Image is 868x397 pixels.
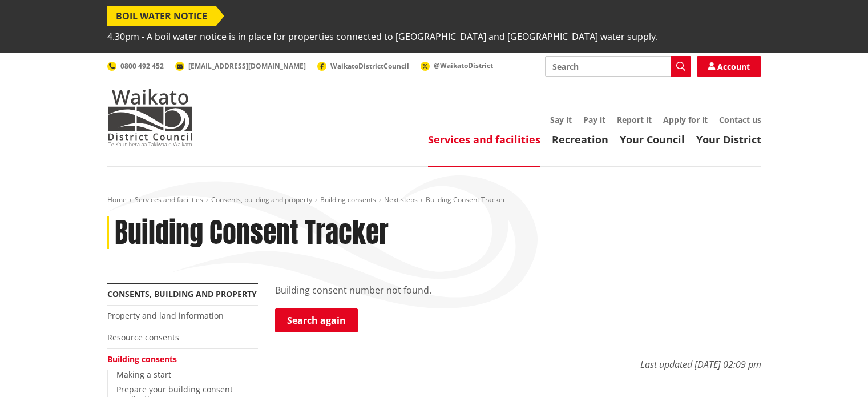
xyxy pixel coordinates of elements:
[697,56,761,77] a: Account
[317,61,409,71] a: WaikatoDistrictCouncil
[552,133,608,146] a: Recreation
[428,133,540,146] a: Services and facilities
[107,288,257,299] a: Consents, building and property
[107,26,658,47] span: 4.30pm - A boil water notice is in place for properties connected to [GEOGRAPHIC_DATA] and [GEOGR...
[107,354,177,364] a: Building consents
[175,61,306,71] a: [EMAIL_ADDRESS][DOMAIN_NAME]
[617,114,652,125] a: Report it
[421,61,493,70] a: @WaikatoDistrict
[719,114,761,125] a: Contact us
[696,133,761,146] a: Your District
[188,61,306,71] span: [EMAIL_ADDRESS][DOMAIN_NAME]
[320,195,376,204] a: Building consents
[107,195,127,204] a: Home
[107,310,224,321] a: Property and land information
[107,332,179,343] a: Resource consents
[384,195,418,204] a: Next steps
[663,114,708,125] a: Apply for it
[275,308,358,332] a: Search again
[107,89,193,146] img: Waikato District Council - Te Kaunihera aa Takiwaa o Waikato
[620,133,685,146] a: Your Council
[120,61,164,71] span: 0800 492 452
[211,195,312,204] a: Consents, building and property
[550,114,572,125] a: Say it
[545,56,691,77] input: Search input
[107,61,164,71] a: 0800 492 452
[275,283,761,297] p: Building consent number not found.
[107,6,216,26] span: BOIL WATER NOTICE
[426,195,506,204] span: Building Consent Tracker
[116,369,171,380] a: Making a start
[115,216,389,250] h1: Building Consent Tracker
[583,114,605,125] a: Pay it
[434,61,493,70] span: @WaikatoDistrict
[135,195,203,204] a: Services and facilities
[275,346,761,371] p: Last updated [DATE] 02:09 pm
[107,195,761,205] nav: breadcrumb
[330,61,409,71] span: WaikatoDistrictCouncil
